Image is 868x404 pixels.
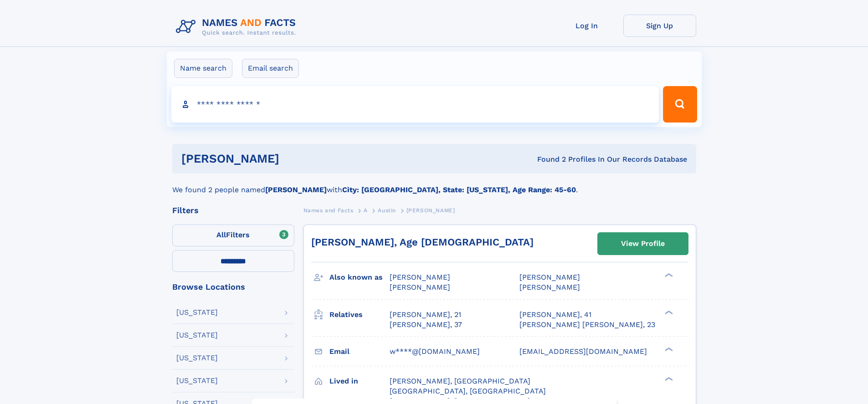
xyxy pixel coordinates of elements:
[176,377,218,384] div: [US_STATE]
[519,310,591,320] a: [PERSON_NAME], 41
[176,309,218,316] div: [US_STATE]
[329,373,390,389] h3: Lived in
[364,207,368,214] span: A
[663,86,697,123] button: Search Button
[519,347,647,356] span: [EMAIL_ADDRESS][DOMAIN_NAME]
[174,59,232,78] label: Name search
[342,185,576,194] b: City: [GEOGRAPHIC_DATA], State: [US_STATE], Age Range: 45-60
[176,332,218,339] div: [US_STATE]
[663,272,673,278] div: ❯
[598,233,688,255] a: View Profile
[329,307,390,322] h3: Relatives
[171,86,659,123] input: search input
[364,205,368,216] a: A
[390,310,461,320] a: [PERSON_NAME], 21
[176,354,218,362] div: [US_STATE]
[408,154,687,164] div: Found 2 Profiles In Our Records Database
[519,273,580,281] span: [PERSON_NAME]
[663,346,673,352] div: ❯
[621,233,665,254] div: View Profile
[242,59,299,78] label: Email search
[519,320,655,330] a: [PERSON_NAME] [PERSON_NAME], 23
[181,153,408,164] h1: [PERSON_NAME]
[216,230,226,239] span: All
[303,205,354,216] a: Names and Facts
[663,376,673,382] div: ❯
[406,207,455,214] span: [PERSON_NAME]
[378,205,396,216] a: Austin
[172,225,294,246] label: Filters
[378,207,396,214] span: Austin
[623,15,696,37] a: Sign Up
[550,15,623,37] a: Log In
[390,320,462,330] a: [PERSON_NAME], 37
[172,283,294,291] div: Browse Locations
[663,309,673,315] div: ❯
[519,283,580,291] span: [PERSON_NAME]
[390,387,546,395] span: [GEOGRAPHIC_DATA], [GEOGRAPHIC_DATA]
[390,377,530,385] span: [PERSON_NAME], [GEOGRAPHIC_DATA]
[390,273,450,281] span: [PERSON_NAME]
[390,283,450,291] span: [PERSON_NAME]
[329,344,390,359] h3: Email
[265,185,327,194] b: [PERSON_NAME]
[172,174,696,195] div: We found 2 people named with .
[172,206,294,215] div: Filters
[311,236,534,248] a: [PERSON_NAME], Age [DEMOGRAPHIC_DATA]
[329,270,390,285] h3: Also known as
[172,15,303,39] img: Logo Names and Facts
